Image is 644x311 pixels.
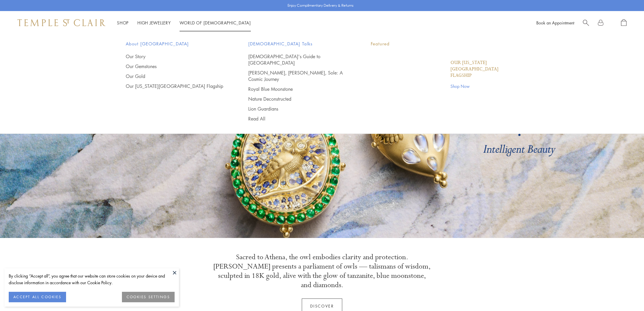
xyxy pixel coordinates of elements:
nav: Main navigation [117,19,251,26]
button: ACCEPT ALL COOKIES [9,292,66,302]
span: [DEMOGRAPHIC_DATA] Talks [248,40,347,47]
p: Featured [371,40,519,47]
a: Open Shopping Bag [621,19,627,26]
a: Our [US_STATE][GEOGRAPHIC_DATA] Flagship [450,60,519,79]
a: Book an Appointment [536,20,574,26]
a: Our Story [126,53,225,60]
a: Search [583,19,589,26]
span: About [GEOGRAPHIC_DATA] [126,40,225,47]
a: Shop Now [450,83,519,89]
a: World of [DEMOGRAPHIC_DATA]World of [DEMOGRAPHIC_DATA] [180,20,251,26]
a: Our [US_STATE][GEOGRAPHIC_DATA] Flagship [126,83,225,89]
p: Sacred to Athena, the owl embodies clarity and protection. [PERSON_NAME] presents a parliament of... [213,253,431,290]
div: By clicking “Accept all”, you agree that our website can store cookies on your device and disclos... [9,273,175,286]
a: ShopShop [117,20,129,26]
a: Our Gold [126,73,225,79]
a: Read All [248,115,347,122]
a: Lion Guardians [248,106,347,112]
p: Enjoy Complimentary Delivery & Returns [288,3,354,8]
a: [DEMOGRAPHIC_DATA]'s Guide to [GEOGRAPHIC_DATA] [248,53,347,66]
a: [PERSON_NAME], [PERSON_NAME], Sole: A Cosmic Journey [248,70,347,82]
a: Nature Deconstructed [248,96,347,102]
a: Royal Blue Moonstone [248,86,347,92]
a: Our Gemstones [126,63,225,70]
button: COOKIES SETTINGS [122,292,175,302]
img: Temple St. Clair [17,19,105,26]
a: High JewelleryHigh Jewellery [137,20,171,26]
